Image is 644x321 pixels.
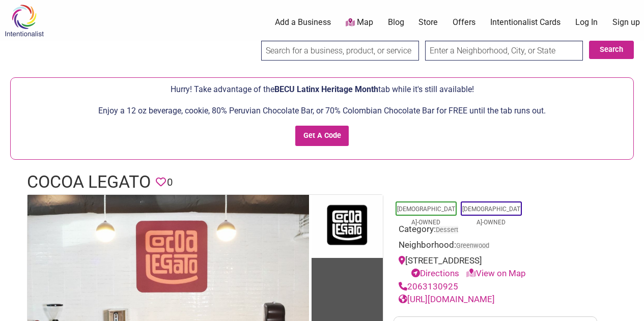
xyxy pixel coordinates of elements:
[399,294,495,304] a: [URL][DOMAIN_NAME]
[411,268,459,278] a: Directions
[346,17,373,28] a: Map
[399,254,592,280] div: [STREET_ADDRESS]
[466,268,526,278] a: View on Map
[16,104,628,118] p: Enjoy a 12 oz beverage, cookie, 80% Peruvian Chocolate Bar, or 70% Colombian Chocolate Bar for FR...
[612,17,640,28] a: Sign up
[490,17,561,28] a: Intentionalist Cards
[399,281,458,291] a: 2063130925
[261,41,419,61] input: Search for a business, product, or service
[418,17,438,28] a: Store
[167,174,173,190] span: 0
[295,126,349,147] input: Get A Code
[399,223,592,239] div: Category:
[589,41,634,59] button: Search
[425,41,583,61] input: Enter a Neighborhood, City, or State
[156,174,166,190] span: You must be logged in to save favorites.
[16,83,628,96] p: Hurry! Take advantage of the tab while it's still available!
[275,17,331,28] a: Add a Business
[397,206,455,226] a: [DEMOGRAPHIC_DATA]-Owned
[462,206,520,226] a: [DEMOGRAPHIC_DATA]-Owned
[456,243,489,249] span: Greenwood
[399,239,592,254] div: Neighborhood:
[274,84,378,94] span: BECU Latinx Heritage Month
[436,226,458,234] a: Dessert
[27,170,151,194] h1: Cocoa Legato
[575,17,598,28] a: Log In
[388,17,404,28] a: Blog
[453,17,475,28] a: Offers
